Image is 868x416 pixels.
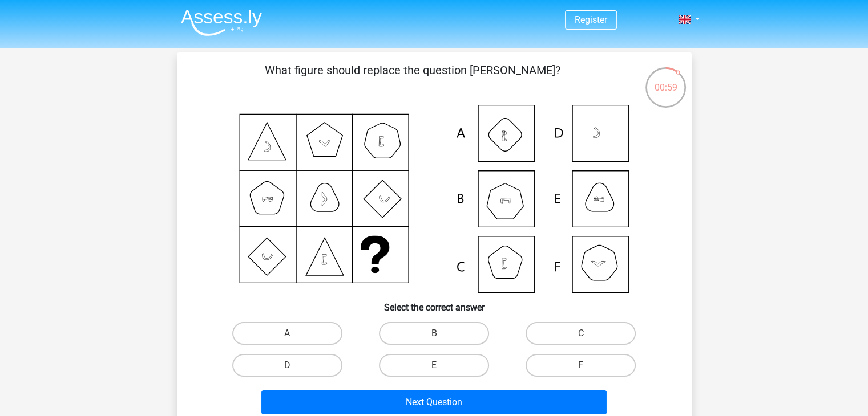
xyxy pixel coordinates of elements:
p: What figure should replace the question [PERSON_NAME]? [195,62,631,96]
label: A [232,322,342,345]
label: C [526,322,636,345]
label: B [379,322,489,345]
button: Next Question [261,390,607,414]
div: 00:59 [644,66,687,95]
h6: Select the correct answer [195,293,673,313]
img: Assessly [181,9,262,36]
label: D [232,354,342,377]
label: F [526,354,636,377]
label: E [379,354,489,377]
a: Register [575,14,607,25]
